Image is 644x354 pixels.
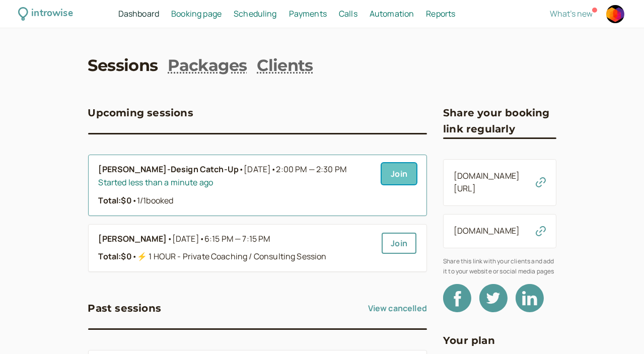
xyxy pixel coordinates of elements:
[382,233,416,254] a: Join
[199,233,204,244] span: •
[132,195,137,206] span: •
[167,233,172,246] span: •
[239,163,244,176] span: •
[605,4,626,25] a: Account
[454,225,520,236] a: [DOMAIN_NAME]
[88,105,193,121] h3: Upcoming sessions
[31,6,73,22] div: introwise
[88,54,158,77] a: Sessions
[339,8,357,19] span: Calls
[276,164,346,175] span: 2:00 PM — 2:30 PM
[289,8,327,21] a: Payments
[550,9,593,18] button: What's new
[172,233,270,246] span: [DATE]
[426,8,455,21] a: Reports
[99,233,374,264] a: [PERSON_NAME]•[DATE]•6:15 PM — 7:15 PMTotal:$0•⚡️ 1 HOUR - Private Coaching / Consulting Session
[443,256,556,276] span: Share this link with your clients and add it to your website or social media pages
[382,163,416,184] a: Join
[426,8,455,19] span: Reports
[244,163,346,176] span: [DATE]
[99,233,167,246] b: [PERSON_NAME]
[289,8,327,19] span: Payments
[370,8,414,21] a: Automation
[204,233,270,244] span: 6:15 PM — 7:15 PM
[99,163,374,207] a: [PERSON_NAME]-Design Catch-Up•[DATE]•2:00 PM — 2:30 PMStarted less than a minute agoTotal:$0•1/1b...
[99,163,239,176] b: [PERSON_NAME]-Design Catch-Up
[18,6,73,22] a: introwise
[99,251,132,262] strong: Total: $0
[132,251,327,262] span: ⚡️ 1 HOUR - Private Coaching / Consulting Session
[99,195,132,206] strong: Total: $0
[443,105,556,137] h3: Share your booking link regularly
[271,164,276,175] span: •
[339,8,357,21] a: Calls
[443,332,495,348] h3: Your plan
[118,8,159,21] a: Dashboard
[171,8,222,21] a: Booking page
[118,8,159,19] span: Dashboard
[594,306,644,354] iframe: Chat Widget
[368,300,427,316] a: View cancelled
[132,251,137,262] span: •
[88,300,162,316] h3: Past sessions
[454,170,520,194] a: [DOMAIN_NAME][URL]
[234,8,277,19] span: Scheduling
[132,195,174,206] span: 1 / 1 booked
[550,8,593,19] span: What's new
[257,54,313,77] a: Clients
[370,8,414,19] span: Automation
[171,8,222,19] span: Booking page
[168,54,247,77] a: Packages
[234,8,277,21] a: Scheduling
[99,176,374,189] div: Started less than a minute ago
